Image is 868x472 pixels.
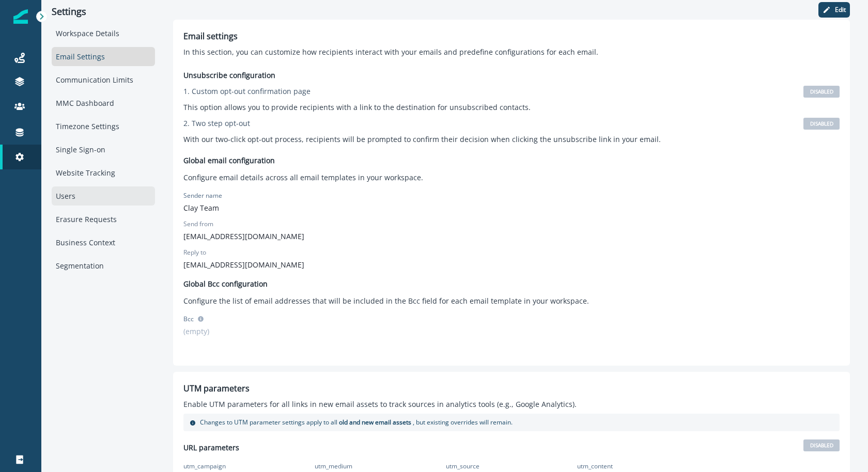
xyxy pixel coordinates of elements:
div: Segmentation [52,256,155,275]
p: utm_medium [315,462,352,471]
span: DISABLED [803,86,840,98]
div: Erasure Requests [52,210,155,229]
p: Configure email details across all email templates in your workspace. [183,172,423,183]
p: In this section, you can customize how recipients interact with your emails and predefine configu... [183,46,598,57]
p: Global Bcc configuration [183,278,268,289]
p: Sender name [183,191,222,202]
p: 1. Custom opt-out confirmation page [183,86,311,97]
p: With our two-click opt-out process, recipients will be prompted to confirm their decision when cl... [183,134,661,145]
p: URL parameters [183,442,239,453]
p: Settings [52,6,155,18]
p: Unsubscribe configuration [183,70,275,81]
div: Workspace Details [52,24,155,43]
p: utm_source [446,462,479,471]
div: Email Settings [52,47,155,66]
div: Timezone Settings [52,117,155,136]
p: Configure the list of email addresses that will be included in the Bcc field for each email templ... [183,295,589,306]
p: (empty) [183,326,209,337]
p: 2. Two step opt-out [183,118,250,129]
span: DISABLED [803,439,840,451]
p: utm_campaign [183,462,226,471]
p: [EMAIL_ADDRESS][DOMAIN_NAME] [183,259,304,270]
span: old and new email assets [339,418,411,427]
img: Inflection [13,9,28,24]
div: Communication Limits [52,70,155,89]
label: Send from [183,219,213,229]
p: utm_content [577,462,613,471]
button: Edit [818,2,850,18]
div: MMC Dashboard [52,93,155,113]
span: DISABLED [803,118,840,130]
div: Users [52,186,155,206]
div: Website Tracking [52,163,155,182]
p: Edit [835,6,846,13]
label: Reply to [183,248,206,257]
p: Global email configuration [183,155,275,166]
p: UTM parameters [183,382,250,395]
div: Business Context [52,233,155,252]
p: Changes to UTM parameter settings apply to all , but existing overrides will remain. [200,418,513,427]
p: Email settings [183,30,238,42]
p: Bcc [183,314,194,324]
p: [EMAIL_ADDRESS][DOMAIN_NAME] [183,231,304,242]
p: This option allows you to provide recipients with a link to the destination for unsubscribed cont... [183,102,531,113]
p: Enable UTM parameters for all links in new email assets to track sources in analytics tools (e.g.... [183,399,577,410]
p: Clay Team [183,202,416,213]
div: Single Sign-on [52,140,155,159]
